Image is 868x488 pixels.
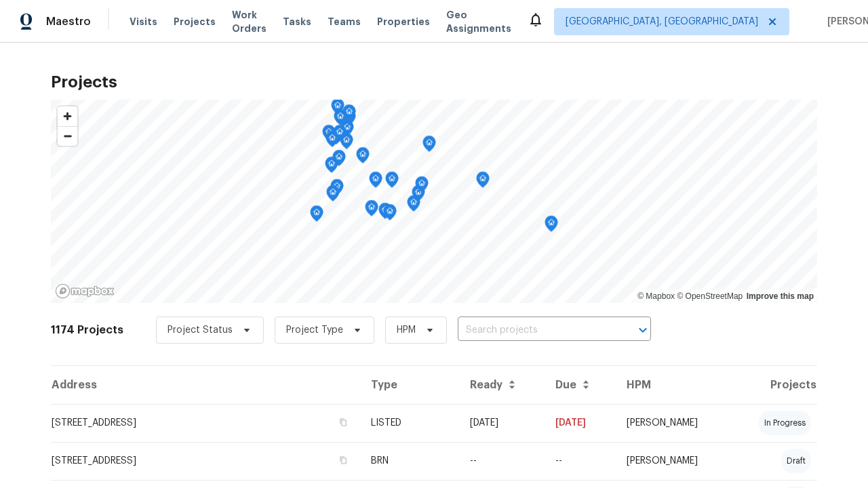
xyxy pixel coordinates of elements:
div: in progress [759,411,811,435]
div: Map marker [422,136,436,157]
span: Teams [328,15,361,28]
td: [DATE] [459,404,545,442]
a: Mapbox homepage [55,283,115,299]
h2: Projects [51,75,817,89]
button: Open [633,321,652,340]
th: Ready [459,366,545,404]
h2: 1174 Projects [51,323,123,337]
span: Work Orders [232,8,267,35]
a: Mapbox [637,291,675,301]
a: Improve this map [747,291,814,301]
td: [DATE] [545,404,616,442]
th: Address [51,366,360,404]
span: Maestro [46,15,91,28]
a: OpenStreetMap [677,291,743,301]
button: Zoom out [58,126,77,146]
div: Map marker [340,133,353,154]
div: Map marker [415,176,429,197]
div: Map marker [322,125,336,146]
div: Map marker [342,104,356,125]
td: Resale COE 2025-09-23T00:00:00.000Z [545,442,616,480]
span: Tasks [283,17,311,26]
div: Map marker [332,150,346,171]
th: Type [360,366,459,404]
td: -- [459,442,545,480]
div: Map marker [378,203,392,224]
div: Map marker [334,109,347,130]
div: Map marker [356,147,370,168]
td: LISTED [360,404,459,442]
td: [STREET_ADDRESS] [51,442,360,480]
button: Zoom in [58,106,77,126]
th: HPM [616,366,730,404]
th: Due [545,366,616,404]
div: Map marker [383,204,397,225]
input: Search projects [458,320,613,341]
td: BRN [360,442,459,480]
div: Map marker [326,185,340,206]
div: Map marker [476,171,490,192]
td: [PERSON_NAME] [616,404,730,442]
div: draft [781,449,811,473]
div: Map marker [333,125,347,146]
th: Projects [730,366,817,404]
div: Map marker [545,216,558,237]
canvas: Map [51,100,817,303]
div: Map marker [340,120,354,141]
div: Map marker [365,200,378,221]
td: [STREET_ADDRESS] [51,404,360,442]
button: Copy Address [337,416,349,428]
td: [PERSON_NAME] [616,442,730,480]
span: Geo Assignments [446,8,511,35]
div: Map marker [407,195,420,216]
span: Properties [377,15,430,28]
button: Copy Address [337,454,349,466]
div: Map marker [369,171,382,192]
span: HPM [397,323,416,337]
span: [GEOGRAPHIC_DATA], [GEOGRAPHIC_DATA] [566,15,758,28]
div: Map marker [325,131,339,152]
div: Map marker [412,185,425,206]
span: Project Type [286,323,343,337]
div: Map marker [330,179,344,200]
div: Map marker [331,98,344,119]
div: Map marker [385,171,399,192]
span: Zoom out [58,127,77,146]
span: Visits [130,15,157,28]
span: Projects [174,15,216,28]
div: Map marker [325,157,338,178]
div: Map marker [310,205,323,226]
div: Map marker [330,128,343,149]
span: Project Status [167,323,233,337]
